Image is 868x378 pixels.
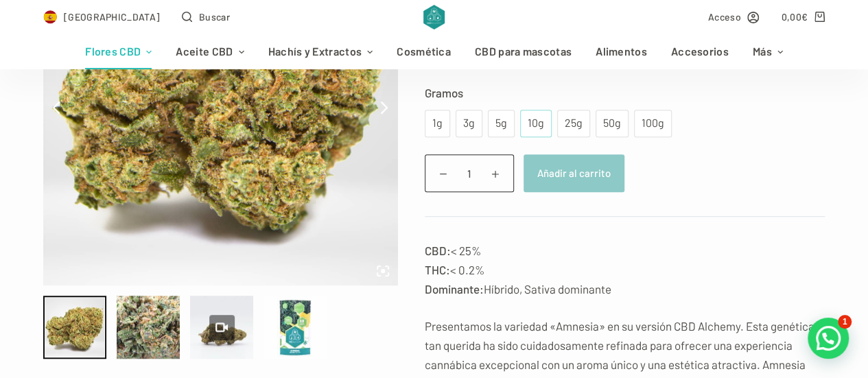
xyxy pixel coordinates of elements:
img: CBD Alchemy [423,5,445,29]
div: 10g [528,115,543,132]
a: Más [740,35,795,69]
label: Gramos [425,83,825,102]
div: 25g [565,115,582,132]
a: Aceite CBD [164,35,256,69]
span: € [801,11,808,23]
p: < 25% < 0.2% Híbrido, Sativa dominante [425,241,825,298]
a: Flores CBD [73,35,164,69]
div: 3g [464,115,474,132]
a: Cosmética [385,35,463,69]
input: Cantidad de productos [425,154,514,192]
strong: Dominante: [425,282,484,296]
a: Accesorios [659,35,740,69]
a: Carro de compra [781,9,824,25]
a: Alimentos [583,35,659,69]
a: Hachís y Extractos [256,35,385,69]
button: Añadir al carrito [524,154,624,192]
a: Acceso [708,9,760,25]
button: Abrir formulario de búsqueda [182,9,230,25]
div: 1g [433,115,442,132]
span: Buscar [199,9,230,25]
nav: Menú de cabecera [73,35,795,69]
div: 100g [642,115,664,132]
span: Acceso [708,9,741,25]
div: 5g [496,115,506,132]
span: [GEOGRAPHIC_DATA] [64,9,160,25]
strong: THC: [425,263,450,276]
div: 50g [604,115,620,132]
a: CBD para mascotas [462,35,583,69]
bdi: 0,00 [781,11,808,23]
strong: CBD: [425,244,451,257]
a: Select Country [43,9,160,25]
